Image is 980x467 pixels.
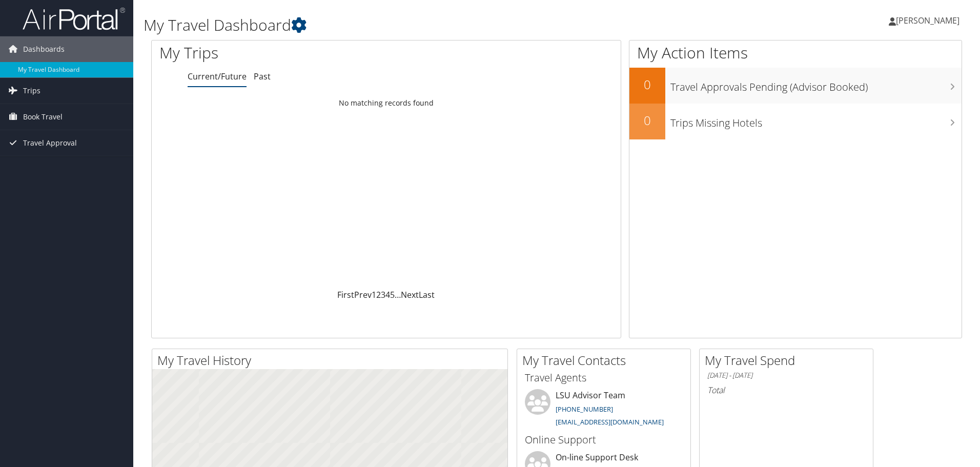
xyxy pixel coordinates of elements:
h3: Online Support [525,433,683,447]
h6: [DATE] - [DATE] [707,371,865,380]
h6: Total [707,384,865,396]
a: Last [419,289,435,300]
a: [EMAIL_ADDRESS][DOMAIN_NAME] [556,417,664,427]
a: 0Travel Approvals Pending (Advisor Booked) [629,68,962,104]
h3: Trips Missing Hotels [670,111,962,130]
a: Past [254,71,271,82]
li: LSU Advisor Team [520,389,688,431]
h2: My Travel Spend [705,352,873,369]
a: Current/Future [188,71,247,82]
h2: 0 [629,76,665,93]
span: Dashboards [23,36,65,62]
h1: My Travel Dashboard [144,14,695,36]
img: airportal-logo.png [23,7,125,31]
a: [PERSON_NAME] [889,5,970,36]
span: Book Travel [23,104,63,130]
a: 5 [390,289,395,300]
h2: 0 [629,112,665,129]
h1: My Trips [159,42,418,64]
a: 2 [376,289,381,300]
h2: My Travel History [157,352,507,369]
span: … [395,289,401,300]
td: No matching records found [152,94,621,112]
a: [PHONE_NUMBER] [556,404,613,414]
a: 3 [381,289,385,300]
h1: My Action Items [629,42,962,64]
a: Prev [354,289,372,300]
h3: Travel Agents [525,371,683,385]
h3: Travel Approvals Pending (Advisor Booked) [670,75,962,94]
span: Trips [23,78,40,104]
span: Travel Approval [23,130,77,156]
a: First [337,289,354,300]
a: 4 [385,289,390,300]
a: 0Trips Missing Hotels [629,104,962,139]
a: Next [401,289,419,300]
a: 1 [372,289,376,300]
h2: My Travel Contacts [522,352,690,369]
span: [PERSON_NAME] [896,15,959,26]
